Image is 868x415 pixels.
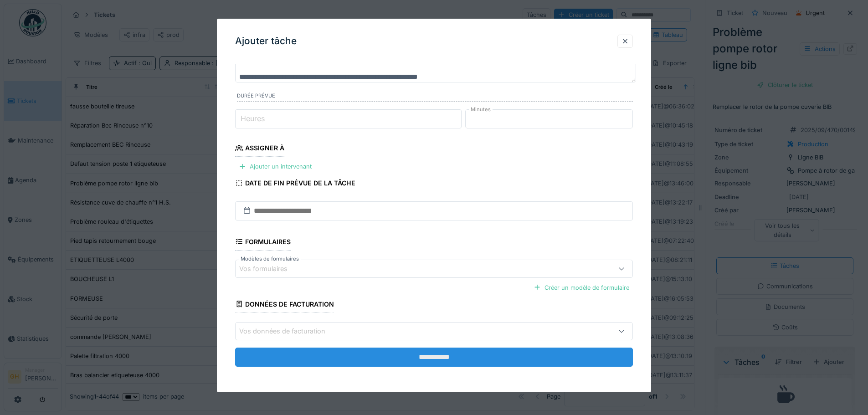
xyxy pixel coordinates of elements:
h3: Ajouter tâche [235,36,297,47]
div: Formulaires [235,235,291,250]
div: Données de facturation [235,297,334,313]
label: Modèles de formulaires [239,255,301,263]
div: Date de fin prévue de la tâche [235,176,355,192]
label: Heures [239,113,267,124]
label: Durée prévue [237,92,633,102]
div: Créer un modèle de formulaire [530,282,633,294]
div: Ajouter un intervenant [235,160,315,173]
label: Minutes [469,106,493,113]
div: Vos données de facturation [239,326,338,336]
div: Vos formulaires [239,264,300,274]
div: Assigner à [235,141,284,157]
